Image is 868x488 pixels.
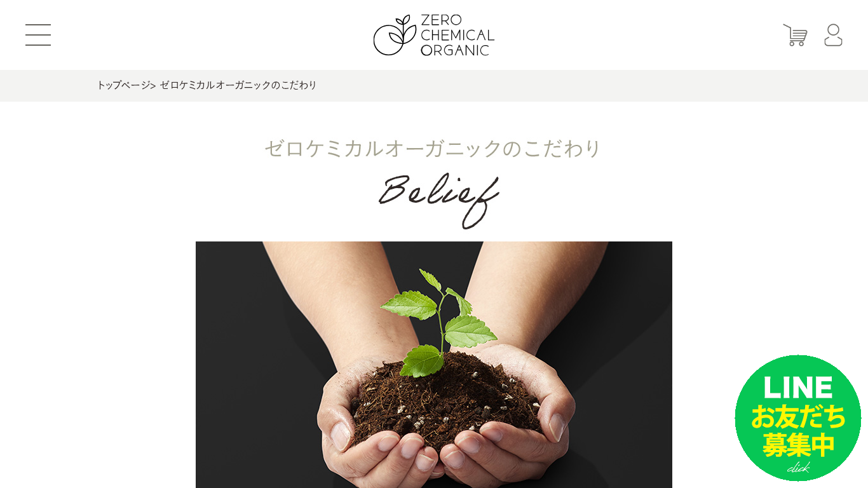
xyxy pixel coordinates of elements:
a: トップページ [97,80,150,90]
div: > ゼロケミカルオーガニックのこだわり [97,70,771,102]
img: カート [783,24,808,46]
img: ZERO CHEMICAL ORGANIC [374,15,495,56]
img: ゼロケミカルオーガニックのこだわり [196,102,672,241]
img: マイページ [824,24,843,46]
img: small_line.png [735,355,862,482]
